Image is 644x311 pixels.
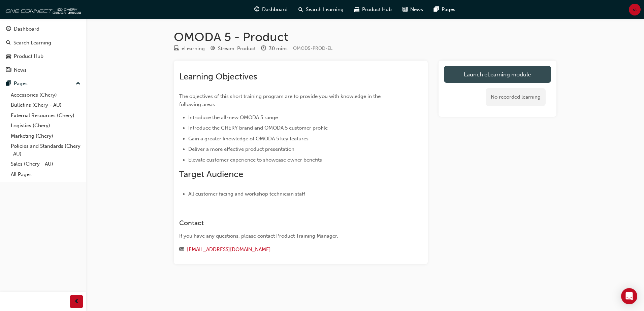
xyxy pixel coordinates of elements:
a: All Pages [8,169,83,180]
a: car-iconProduct Hub [349,3,397,16]
span: car-icon [354,5,359,14]
a: pages-iconPages [428,3,461,16]
span: Gain a greater knowledge of OMODA 5 key features [188,136,309,142]
a: news-iconNews [397,3,428,16]
span: target-icon [210,46,215,52]
span: Pages [442,6,455,13]
div: Product Hub [14,53,43,60]
div: Type [174,44,205,53]
span: learningResourceType_ELEARNING-icon [174,46,179,52]
span: prev-icon [74,298,79,306]
span: Introduce the all-new OMODA 5 range [188,114,278,120]
span: clock-icon [261,46,266,52]
div: Stream [210,44,256,53]
div: No recorded learning [486,88,546,106]
a: Policies and Standards (Chery -AU) [8,141,83,159]
span: Product Hub [362,6,392,13]
span: Introduce the CHERY brand and OMODA 5 customer profile [188,125,328,131]
a: Sales (Chery - AU) [8,159,83,169]
span: search-icon [6,40,11,46]
div: Duration [261,44,288,53]
a: guage-iconDashboard [249,3,293,16]
div: Open Intercom Messenger [621,288,637,304]
a: Search Learning [3,37,83,49]
button: Pages [3,77,83,90]
img: oneconnect [3,3,81,16]
a: Marketing (Chery) [8,131,83,141]
button: DashboardSearch LearningProduct HubNews [3,22,83,77]
span: Learning resource code [293,45,332,51]
a: search-iconSearch Learning [293,3,349,16]
a: News [3,64,83,76]
span: Search Learning [306,6,344,13]
h1: OMODA 5 - Product [174,30,556,44]
div: Search Learning [13,39,51,47]
span: pages-icon [434,5,439,14]
a: External Resources (Chery) [8,110,83,121]
span: News [410,6,423,13]
div: Dashboard [14,25,39,33]
span: Deliver a more effective product presentation [188,146,294,152]
button: st [629,4,641,15]
div: 30 mins [269,45,288,53]
a: Launch eLearning module [444,66,551,83]
span: pages-icon [6,81,11,87]
a: Bulletins (Chery - AU) [8,100,83,110]
span: car-icon [6,54,11,60]
span: guage-icon [6,26,11,32]
span: All customer facing and workshop technician staff [188,191,305,197]
span: st [633,6,637,13]
div: Pages [14,80,28,88]
span: Learning Objectives [179,71,257,82]
span: up-icon [76,79,80,88]
div: Email [179,245,398,254]
span: news-icon [6,67,11,73]
span: Target Audience [179,169,243,179]
a: Dashboard [3,23,83,35]
div: Stream: Product [218,45,256,53]
span: guage-icon [254,5,259,14]
a: [EMAIL_ADDRESS][DOMAIN_NAME] [187,246,271,252]
div: If you have any questions, please contact Product Training Manager. [179,232,398,240]
span: Elevate customer experience to showcase owner benefits [188,157,322,163]
div: News [14,66,27,74]
a: Accessories (Chery) [8,90,83,100]
a: Product Hub [3,50,83,63]
span: email-icon [179,247,184,253]
h3: Contact [179,219,398,227]
span: Dashboard [262,6,288,13]
span: news-icon [402,5,408,14]
div: eLearning [182,45,205,53]
a: Logistics (Chery) [8,120,83,131]
span: search-icon [298,5,303,14]
span: The objectives of this short training program are to provide you with knowledge in the following ... [179,93,382,107]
